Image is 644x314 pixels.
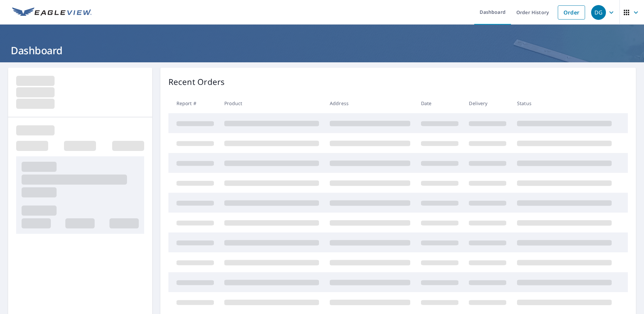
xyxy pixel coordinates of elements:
p: Recent Orders [168,76,225,88]
th: Address [324,93,416,113]
th: Status [512,93,617,113]
div: DG [591,5,606,20]
th: Product [219,93,324,113]
img: EV Logo [12,7,92,18]
th: Date [416,93,464,113]
th: Delivery [463,93,512,113]
a: Order [558,5,585,20]
h1: Dashboard [8,43,636,57]
th: Report # [168,93,219,113]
